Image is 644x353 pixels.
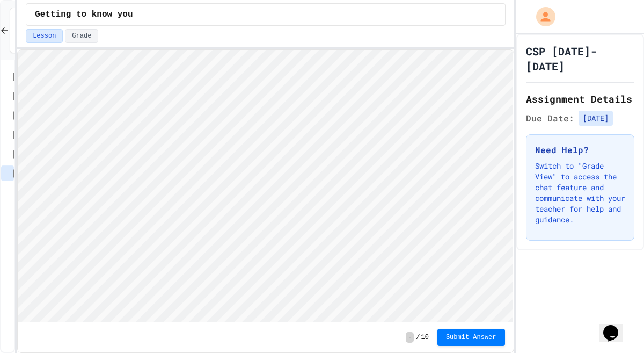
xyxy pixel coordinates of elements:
[525,4,558,29] div: My Account
[526,112,574,125] span: Due Date:
[437,329,505,346] button: Submit Answer
[65,29,98,43] button: Grade
[526,44,635,74] h1: CSP [DATE]-[DATE]
[446,333,496,342] span: Submit Answer
[535,161,626,225] p: Switch to "Grade View" to access the chat feature and communicate with your teacher for help and ...
[421,333,428,342] span: 10
[406,332,414,343] span: -
[18,50,513,322] iframe: Snap! Programming Environment
[526,91,635,106] h2: Assignment Details
[599,310,633,342] iframe: chat widget
[579,111,613,126] span: [DATE]
[26,29,63,43] button: Lesson
[416,333,420,342] span: /
[35,8,133,21] span: Getting to know you
[535,143,626,156] h3: Need Help?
